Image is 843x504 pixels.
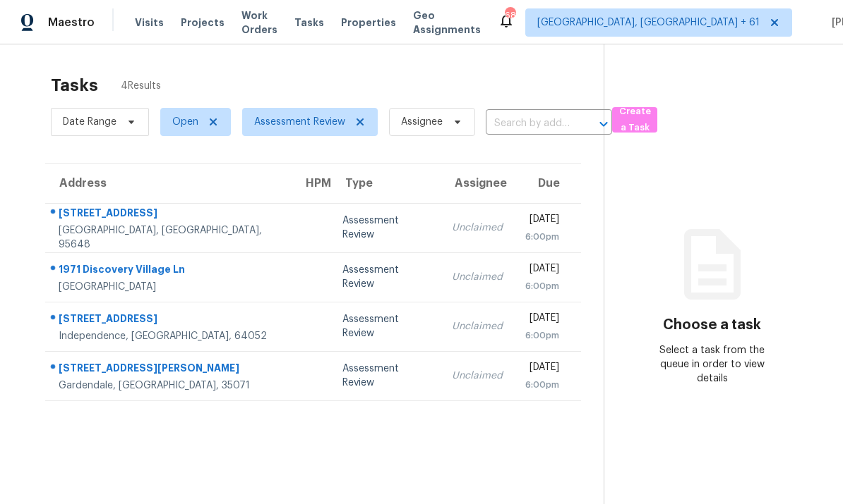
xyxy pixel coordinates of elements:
span: Create a Task [619,104,650,136]
div: [GEOGRAPHIC_DATA] [59,280,280,294]
th: Type [331,164,441,203]
span: [GEOGRAPHIC_DATA], [GEOGRAPHIC_DATA] + 61 [537,16,760,30]
div: Unclaimed [452,369,503,383]
div: Select a task from the queue in order to view details [658,343,766,386]
span: Tasks [294,18,324,27]
div: 6:00pm [525,328,559,343]
span: Assessment Review [254,115,345,129]
div: Unclaimed [452,319,503,333]
span: Maestro [48,16,95,30]
div: Assessment Review [342,214,429,242]
div: 1971 Discovery Village Ln [59,262,280,280]
div: 6:00pm [525,230,559,244]
div: [DATE] [525,360,559,378]
button: Open [594,114,614,134]
span: Geo Assignments [413,8,481,37]
input: Search by address [486,113,573,135]
div: [GEOGRAPHIC_DATA], [GEOGRAPHIC_DATA], 95648 [59,223,280,252]
div: 6:00pm [525,279,559,293]
div: [DATE] [525,262,559,279]
div: 6:00pm [525,378,559,392]
div: Independence, [GEOGRAPHIC_DATA], 64052 [59,329,280,343]
span: Properties [341,16,396,30]
div: [STREET_ADDRESS] [59,312,280,329]
div: [DATE] [525,212,559,230]
div: [DATE] [525,311,559,328]
th: Assignee [441,164,514,203]
th: HPM [292,164,331,203]
span: Date Range [63,115,116,129]
div: Unclaimed [452,270,503,284]
th: Due [514,164,581,203]
div: Gardendale, [GEOGRAPHIC_DATA], 35071 [59,379,280,393]
span: 4 Results [121,79,161,93]
div: Unclaimed [452,221,503,235]
button: Create a Task [612,107,657,133]
div: [STREET_ADDRESS] [59,206,280,223]
span: Work Orders [241,8,277,37]
div: Assessment Review [342,312,429,340]
div: Assessment Review [342,362,429,390]
h2: Tasks [51,78,98,92]
div: Assessment Review [342,263,429,291]
div: [STREET_ADDRESS][PERSON_NAME] [59,361,280,379]
h3: Choose a task [663,318,761,332]
span: Assignee [401,115,443,129]
span: Visits [135,16,164,30]
div: 684 [505,8,515,23]
span: Projects [181,16,225,30]
span: Open [172,115,198,129]
th: Address [45,164,292,203]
